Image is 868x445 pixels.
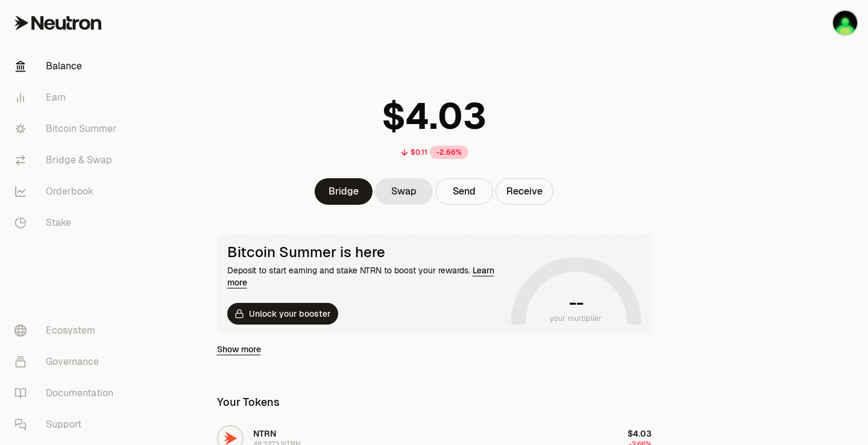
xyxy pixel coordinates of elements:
[495,178,553,205] button: Receive
[227,244,506,261] div: Bitcoin Summer is here
[5,145,130,176] a: Bridge & Swap
[5,176,130,207] a: Orderbook
[430,146,468,159] div: -2.66%
[5,409,130,440] a: Support
[253,428,276,439] span: NTRN
[5,207,130,238] a: Stake
[833,11,857,35] img: neutron1fws9wwr4zrd6a7jyjzjfqrjsd9jum94e7katwc
[550,313,602,325] span: your multiplier
[315,178,373,205] a: Bridge
[5,113,130,145] a: Bitcoin Summer
[217,394,280,411] div: Your Tokens
[5,82,130,113] a: Earn
[435,178,493,205] button: Send
[5,378,130,409] a: Documentation
[5,315,130,346] a: Ecosystem
[227,303,338,325] button: Unlock your booster
[410,148,427,157] div: $0.11
[569,293,583,313] h1: --
[227,264,506,288] div: Deposit to start earning and stake NTRN to boost your rewards.
[5,346,130,378] a: Governance
[375,178,433,205] a: Swap
[217,343,261,355] a: Show more
[627,428,652,439] span: $4.03
[5,51,130,82] a: Balance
